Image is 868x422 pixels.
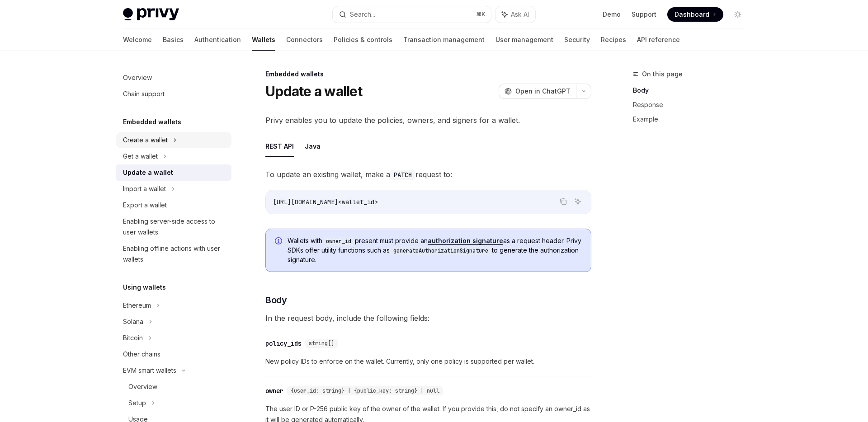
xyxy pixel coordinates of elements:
[123,333,143,343] div: Bitcoin
[633,83,752,98] a: Body
[265,70,591,79] div: Embedded wallets
[128,381,157,392] div: Overview
[265,168,591,181] span: To update an existing wallet, make a request to:
[322,237,355,246] code: owner_id
[632,10,656,19] a: Support
[265,356,591,367] span: New policy IDs to enforce on the wallet. Currently, only one policy is supported per wallet.
[288,236,582,264] span: Wallets with present must provide an as a request header. Privy SDKs offer utility functions such...
[123,216,226,238] div: Enabling server-side access to user wallets
[291,387,439,394] span: {user_id: string} | {public_key: string} | null
[476,11,486,18] span: ⌘ K
[265,83,362,99] h1: Update a wallet
[305,136,321,157] button: Java
[123,282,166,293] h5: Using wallets
[633,98,752,112] a: Response
[123,151,158,162] div: Get a wallet
[123,200,167,211] div: Export a wallet
[642,69,683,80] span: On this page
[731,7,745,22] button: Toggle dark mode
[116,213,231,240] a: Enabling server-side access to user wallets
[116,164,231,181] a: Update a wallet
[123,29,152,51] a: Welcome
[390,170,415,180] code: PATCH
[123,316,143,327] div: Solana
[265,136,294,157] button: REST API
[123,300,151,311] div: Ethereum
[123,365,176,376] div: EVM smart wallets
[123,135,168,145] div: Create a wallet
[265,386,283,395] div: owner
[350,9,375,20] div: Search...
[116,197,231,213] a: Export a wallet
[333,6,491,23] button: Search...⌘K
[633,112,752,127] a: Example
[564,29,590,51] a: Security
[116,346,231,362] a: Other chains
[123,183,166,194] div: Import a wallet
[116,379,231,395] a: Overview
[495,6,535,23] button: Ask AI
[116,70,231,86] a: Overview
[123,72,152,83] div: Overview
[499,84,576,99] button: Open in ChatGPT
[495,29,553,51] a: User management
[252,29,275,51] a: Wallets
[265,312,591,324] span: In the request body, include the following fields:
[309,340,334,347] span: string[]
[601,29,626,51] a: Recipes
[515,87,571,96] span: Open in ChatGPT
[286,29,323,51] a: Connectors
[275,237,284,246] svg: Info
[403,29,485,51] a: Transaction management
[572,196,584,207] button: Ask AI
[557,196,569,207] button: Copy the contents from the code block
[116,240,231,267] a: Enabling offline actions with user wallets
[428,237,503,245] a: authorization signature
[265,294,287,306] span: Body
[123,167,173,178] div: Update a wallet
[128,398,146,408] div: Setup
[675,10,709,19] span: Dashboard
[163,29,184,51] a: Basics
[637,29,680,51] a: API reference
[390,246,492,255] code: generateAuthorizationSignature
[123,349,160,360] div: Other chains
[265,114,591,127] span: Privy enables you to update the policies, owners, and signers for a wallet.
[273,198,378,206] span: [URL][DOMAIN_NAME]<wallet_id>
[265,339,302,348] div: policy_ids
[116,86,231,102] a: Chain support
[511,10,529,19] span: Ask AI
[123,243,226,265] div: Enabling offline actions with user wallets
[123,89,165,99] div: Chain support
[123,8,179,21] img: light logo
[194,29,241,51] a: Authentication
[667,7,723,22] a: Dashboard
[123,117,181,127] h5: Embedded wallets
[334,29,392,51] a: Policies & controls
[603,10,621,19] a: Demo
